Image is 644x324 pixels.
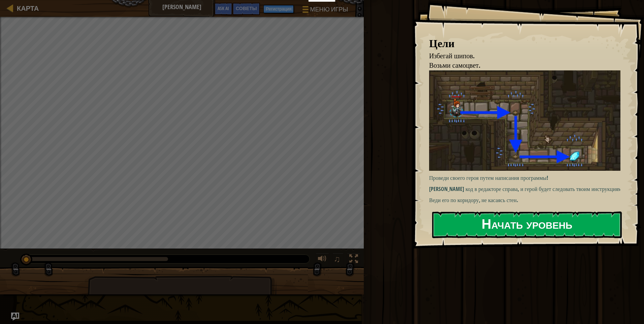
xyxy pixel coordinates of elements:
[429,196,625,204] p: Веди его по коридору, не касаясь стен.
[218,5,229,11] span: Ask AI
[347,253,360,267] button: Переключить полноэкранный режим
[421,61,619,70] li: Возьми самоцвет.
[236,5,257,11] span: Советы
[429,174,625,182] p: Проведи своего героя путем написания программы!
[297,3,352,19] button: Меню игры
[429,185,625,193] p: [PERSON_NAME] код в редакторе справа, и герой будет следовать твоим инструкциям.
[432,212,622,238] button: Начать уровень
[429,51,475,60] span: Избегай шипов.
[429,36,620,51] div: Цели
[17,4,39,13] span: Карта
[332,253,344,267] button: ♫
[316,253,329,267] button: Регулировать громкость
[214,3,232,15] button: Ask AI
[11,313,19,321] button: Ask AI
[421,51,619,61] li: Избегай шипов.
[429,70,625,171] img: Подземелья Китгарда
[263,5,294,13] button: Регистрация
[13,4,39,13] a: Карта
[429,61,480,70] span: Возьми самоцвет.
[310,5,348,14] span: Меню игры
[334,254,341,264] span: ♫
